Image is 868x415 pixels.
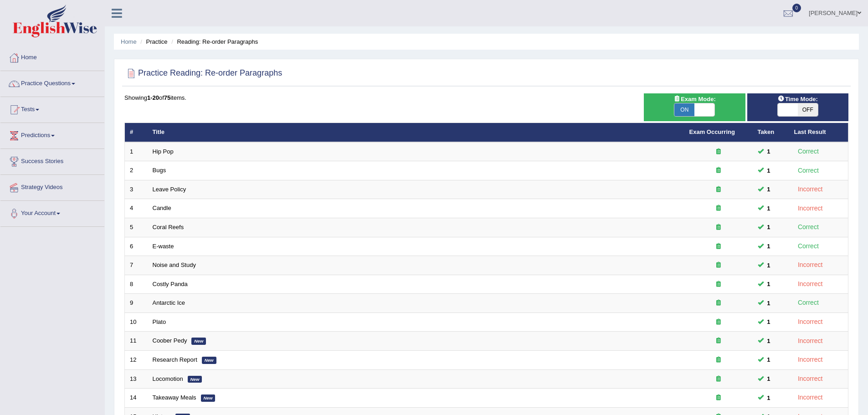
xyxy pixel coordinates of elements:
div: Show exams occurring in exams [644,93,745,121]
div: Incorrect [794,374,827,384]
div: Correct [794,165,823,176]
div: Exam occurring question [689,394,748,402]
div: Incorrect [794,392,827,403]
span: You cannot take this question anymore [764,298,774,308]
td: 6 [125,237,148,256]
a: Candle [153,205,171,211]
a: Noise and Study [153,261,196,268]
em: New [188,376,202,383]
div: Incorrect [794,184,827,195]
th: Last Result [789,123,848,142]
a: E-waste [153,243,174,250]
span: Time Mode: [774,94,822,104]
div: Exam occurring question [689,261,748,270]
td: 2 [125,161,148,180]
a: Bugs [153,167,166,174]
span: You cannot take this question anymore [764,279,774,289]
span: Exam Mode: [670,94,719,104]
td: 13 [125,369,148,389]
a: Strategy Videos [0,175,104,198]
span: You cannot take this question anymore [764,374,774,384]
div: Exam occurring question [689,185,748,194]
a: Hip Pop [153,148,174,155]
div: Exam occurring question [689,375,748,384]
li: Reading: Re-order Paragraphs [169,37,258,46]
td: 14 [125,389,148,408]
td: 10 [125,313,148,332]
span: 0 [792,4,801,12]
div: Incorrect [794,317,827,327]
span: You cannot take this question anymore [764,222,774,232]
td: 8 [125,275,148,294]
div: Exam occurring question [689,223,748,232]
div: Exam occurring question [689,242,748,251]
div: Incorrect [794,260,827,270]
span: You cannot take this question anymore [764,184,774,194]
a: Takeaway Meals [153,394,196,401]
div: Exam occurring question [689,148,748,156]
div: Showing of items. [124,93,848,102]
b: 1-20 [147,94,159,101]
div: Exam occurring question [689,280,748,289]
th: Taken [753,123,789,142]
div: Exam occurring question [689,299,748,307]
em: New [202,357,216,364]
a: Coober Pedy [153,337,187,344]
span: You cannot take this question anymore [764,261,774,270]
div: Incorrect [794,336,827,346]
em: New [191,338,206,345]
span: You cannot take this question anymore [764,355,774,364]
a: Coral Reefs [153,224,184,231]
span: You cannot take this question anymore [764,241,774,251]
div: Incorrect [794,203,827,214]
span: You cannot take this question anymore [764,204,774,213]
td: 1 [125,142,148,161]
div: Incorrect [794,279,827,289]
a: Plato [153,318,166,325]
em: New [201,395,216,402]
td: 7 [125,256,148,275]
a: Exam Occurring [689,128,735,135]
td: 12 [125,350,148,369]
span: You cannot take this question anymore [764,147,774,156]
td: 4 [125,199,148,218]
span: You cannot take this question anymore [764,166,774,175]
div: Correct [794,146,823,157]
span: You cannot take this question anymore [764,317,774,327]
td: 3 [125,180,148,199]
li: Practice [138,37,167,46]
div: Correct [794,222,823,232]
td: 11 [125,332,148,351]
a: Antarctic Ice [153,299,185,306]
a: Locomotion [153,375,183,382]
h2: Practice Reading: Re-order Paragraphs [124,67,282,80]
th: Title [148,123,684,142]
span: You cannot take this question anymore [764,393,774,403]
span: ON [674,103,694,116]
a: Costly Panda [153,281,188,287]
div: Correct [794,297,823,308]
span: You cannot take this question anymore [764,336,774,346]
a: Tests [0,97,104,120]
a: Home [0,45,104,68]
a: Your Account [0,201,104,224]
a: Predictions [0,123,104,146]
span: OFF [798,103,818,116]
a: Research Report [153,356,197,363]
div: Exam occurring question [689,356,748,364]
div: Exam occurring question [689,204,748,213]
a: Practice Questions [0,71,104,94]
a: Home [121,38,137,45]
th: # [125,123,148,142]
div: Correct [794,241,823,251]
div: Exam occurring question [689,318,748,327]
b: 75 [164,94,170,101]
a: Success Stories [0,149,104,172]
td: 5 [125,218,148,237]
div: Exam occurring question [689,337,748,345]
div: Incorrect [794,354,827,365]
td: 9 [125,294,148,313]
div: Exam occurring question [689,166,748,175]
a: Leave Policy [153,186,186,193]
